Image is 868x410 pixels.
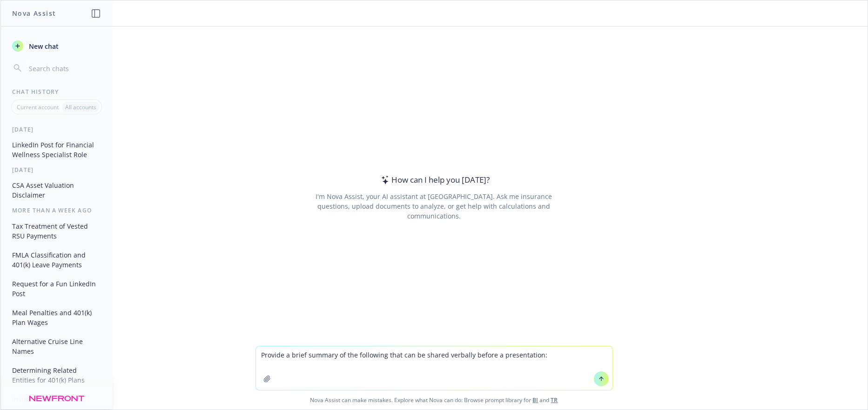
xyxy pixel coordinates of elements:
button: Alternative Cruise Line Names [8,334,105,359]
a: TR [551,396,558,404]
button: FMLA Classification and 401(k) Leave Payments [8,247,105,272]
button: CSA Asset Valuation Disclaimer [8,178,105,203]
span: Nova Assist can make mistakes. Explore what Nova can do: Browse prompt library for and [4,390,864,410]
p: All accounts [65,103,96,111]
span: New chat [27,41,59,51]
p: Current account [17,103,59,111]
button: Tax Treatment of Vested RSU Payments [8,218,105,244]
button: Determining Related Entities for 401(k) Plans [8,363,105,388]
h1: Nova Assist [12,8,56,18]
textarea: Provide a brief summary of the following that can be shared verbally before a presentation: [256,346,612,390]
button: New chat [8,38,105,54]
div: [DATE] [1,166,112,174]
div: More than a week ago [1,206,112,214]
div: I'm Nova Assist, your AI assistant at [GEOGRAPHIC_DATA]. Ask me insurance questions, upload docum... [303,192,565,221]
div: [DATE] [1,126,112,133]
div: How can I help you [DATE]? [378,174,490,186]
button: Meal Penalties and 401(k) Plan Wages [8,305,105,330]
button: LinkedIn Post for Financial Wellness Specialist Role [8,137,105,162]
button: Request for a Fun LinkedIn Post [8,276,105,301]
input: Search chats [27,62,101,75]
a: BI [533,396,538,404]
div: Chat History [1,88,112,96]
